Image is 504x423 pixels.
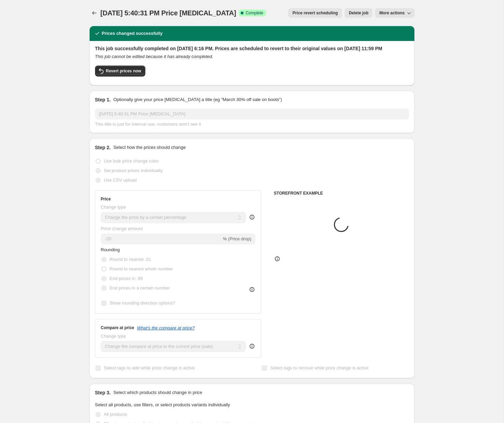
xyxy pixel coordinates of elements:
[110,300,175,306] span: Show rounding direction options?
[95,45,409,52] h2: This job successfully completed on [DATE] 6:16 PM. Prices are scheduled to revert to their origin...
[104,178,137,183] span: Use CSV upload
[274,191,409,196] h6: STOREFRONT EXAMPLE
[349,10,368,16] span: Delete job
[95,389,111,396] h2: Step 3.
[113,144,186,151] p: Select how the prices should change
[288,8,342,18] button: Price revert scheduling
[101,226,143,231] span: Price change amount
[95,96,111,103] h2: Step 1.
[345,8,372,18] button: Delete job
[95,66,145,76] button: Revert prices now
[110,266,173,271] span: Round to nearest whole number
[95,109,409,119] input: 30% off holiday sale
[379,10,404,16] span: More actions
[104,412,127,417] span: All products
[101,325,134,330] h3: Compare at price
[113,96,282,103] p: Optionally give your price [MEDICAL_DATA] a title (eg "March 30% off sale on boots")
[101,247,120,252] span: Rounding
[249,343,255,350] div: help
[101,196,111,202] h3: Price
[110,257,151,262] span: Round to nearest .01
[113,389,202,396] p: Select which products should change in price
[375,8,414,18] button: More actions
[110,276,143,281] span: End prices in .99
[95,54,213,59] i: This job cannot be edited because it has already completed.
[95,402,230,407] span: Select all products, use filters, or select products variants individually
[223,236,251,241] span: % (Price drop)
[101,334,126,339] span: Change type
[246,10,263,16] span: Complete
[106,68,141,74] span: Revert prices now
[249,214,255,221] div: help
[101,234,222,244] input: -15
[270,365,369,370] span: Select tags to remove while price change is active
[95,144,111,151] h2: Step 2.
[90,8,99,18] button: Price change jobs
[104,158,159,164] span: Use bulk price change rules
[101,9,236,17] span: [DATE] 5:40:31 PM Price [MEDICAL_DATA]
[292,10,338,16] span: Price revert scheduling
[137,325,195,330] button: What's the compare at price?
[101,205,126,210] span: Change type
[110,285,170,291] span: End prices in a certain number
[102,30,163,37] h2: Prices changed successfully
[104,168,163,173] span: Set product prices individually
[104,365,195,370] span: Select tags to add while price change is active
[95,122,201,127] span: This title is just for internal use, customers won't see it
